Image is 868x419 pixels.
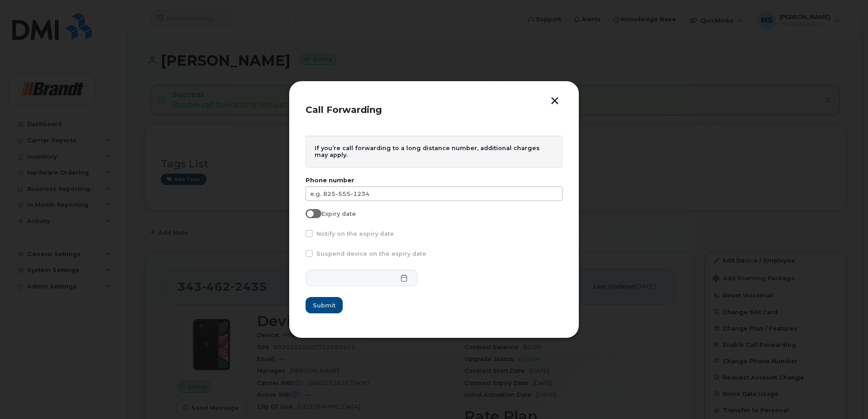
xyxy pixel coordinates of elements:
[306,177,562,184] label: Phone number
[306,186,562,201] input: e.g. 825-555-1234
[306,209,313,216] input: Expiry date
[306,297,343,313] button: Submit
[306,104,382,115] span: Call Forwarding
[313,301,335,310] span: Submit
[306,136,562,168] div: If you’re call forwarding to a long distance number, additional charges may apply.
[321,210,356,217] span: Expiry date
